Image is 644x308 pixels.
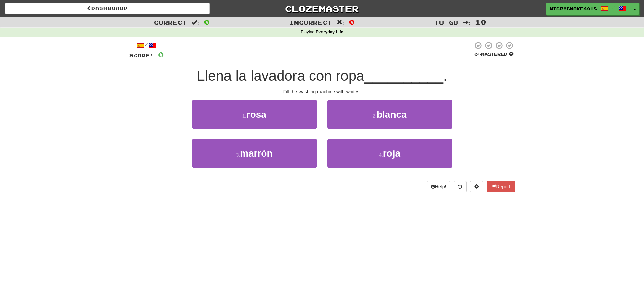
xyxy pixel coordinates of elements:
[129,53,154,58] span: Score:
[443,68,447,84] span: .
[327,100,452,129] button: 2.blanca
[373,113,377,119] small: 2 .
[197,68,364,84] span: Llena la lavadora con ropa
[434,19,458,26] span: To go
[612,5,615,10] span: /
[242,113,246,119] small: 1 .
[236,152,240,158] small: 3 .
[158,50,164,59] span: 0
[427,181,451,192] button: Help!
[454,181,467,192] button: Round history (alt+y)
[487,181,515,192] button: Report
[246,109,266,120] span: rosa
[474,51,481,57] span: 0 %
[289,19,332,26] span: Incorrect
[192,139,317,168] button: 3.marrón
[154,19,187,26] span: Correct
[475,18,486,26] span: 10
[316,30,343,34] strong: Everyday Life
[546,3,630,15] a: WispySmoke4018 /
[129,41,164,50] div: /
[220,3,424,15] a: Clozemaster
[379,152,383,158] small: 4 .
[377,109,407,120] span: blanca
[327,139,452,168] button: 4.roja
[349,18,355,26] span: 0
[383,148,400,159] span: roja
[473,51,515,57] div: Mastered
[192,100,317,129] button: 1.rosa
[240,148,272,159] span: marrón
[364,68,443,84] span: __________
[129,88,515,95] div: Fill the washing machine with whites.
[337,20,344,25] span: :
[204,18,210,26] span: 0
[192,20,199,25] span: :
[463,20,470,25] span: :
[5,3,210,14] a: Dashboard
[550,6,597,12] span: WispySmoke4018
